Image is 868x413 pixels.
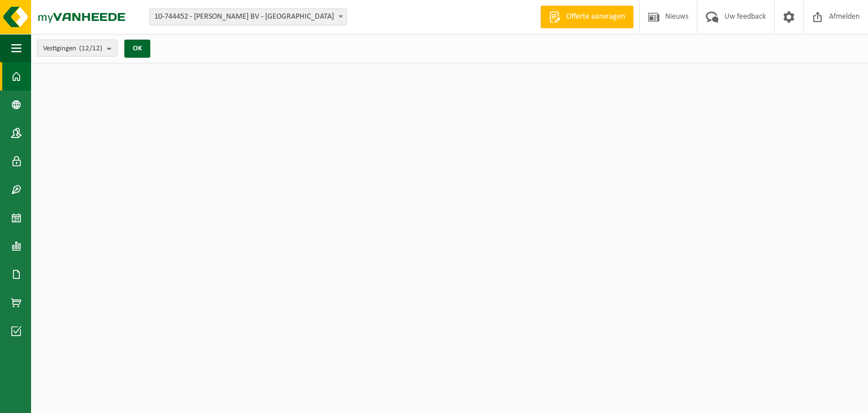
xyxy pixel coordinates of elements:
[37,40,118,57] button: Vestigingen(12/12)
[150,9,346,25] span: 10-744452 - JEROEN FIERS BV - SINT-AMANDSBERG
[43,40,102,57] span: Vestigingen
[149,8,347,25] span: 10-744452 - JEROEN FIERS BV - SINT-AMANDSBERG
[79,45,102,52] count: (12/12)
[124,40,150,58] button: OK
[563,11,628,23] span: Offerte aanvragen
[540,6,633,28] a: Offerte aanvragen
